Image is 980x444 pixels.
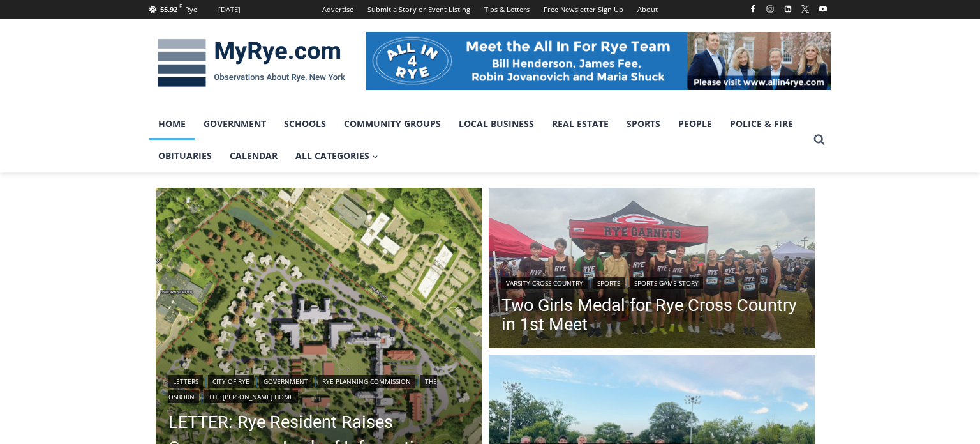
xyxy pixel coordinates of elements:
[149,140,221,172] a: Obituaries
[259,375,313,388] a: Government
[618,108,669,140] a: Sports
[489,188,815,351] img: (PHOTO: The Rye Varsity Cross Country team after their first meet on Saturday, September 6, 2025....
[218,4,241,15] div: [DATE]
[501,277,588,289] a: Varsity Cross Country
[450,108,543,140] a: Local Business
[366,32,831,89] img: All in for Rye
[489,188,815,351] a: Read More Two Girls Medal for Rye Cross Country in 1st Meet
[798,1,813,17] a: X
[179,3,182,10] span: F
[275,108,335,140] a: Schools
[286,140,387,172] a: All Categories
[669,108,721,140] a: People
[762,1,778,17] a: Instagram
[501,296,803,334] a: Two Girls Medal for Rye Cross Country in 1st Meet
[168,372,470,403] div: | | | | |
[501,274,803,289] div: | |
[318,375,415,388] a: Rye Planning Commission
[208,375,254,388] a: City of Rye
[149,108,195,140] a: Home
[808,128,831,151] button: View Search Form
[745,1,761,17] a: Facebook
[168,375,203,388] a: Letters
[185,4,197,15] div: Rye
[780,1,796,17] a: Linkedin
[149,108,808,172] nav: Primary Navigation
[221,140,286,172] a: Calendar
[295,149,378,163] span: All Categories
[630,277,703,289] a: Sports Game Story
[543,108,618,140] a: Real Estate
[593,277,625,289] a: Sports
[335,108,450,140] a: Community Groups
[204,390,298,403] a: The [PERSON_NAME] Home
[721,108,802,140] a: Police & Fire
[815,1,831,17] a: YouTube
[160,4,177,14] span: 55.92
[149,30,353,96] img: MyRye.com
[195,108,275,140] a: Government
